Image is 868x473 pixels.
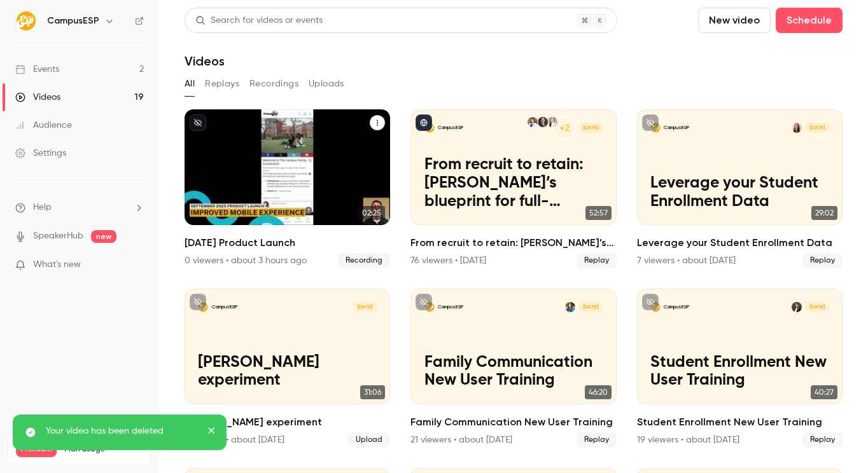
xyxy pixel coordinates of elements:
[416,114,432,131] button: published
[637,109,843,268] a: Leverage your Student Enrollment DataCampusESPMairin Matthews[DATE]Leverage your Student Enrollme...
[15,119,72,132] div: Audience
[185,74,195,94] button: All
[185,434,284,446] div: 0 viewers • about [DATE]
[33,201,52,214] span: Help
[185,235,390,250] h2: [DATE] Product Launch
[811,385,837,399] span: 40:27
[207,425,216,440] button: close
[190,114,206,131] button: unpublished
[249,74,298,94] button: Recordings
[528,117,538,127] img: Maura Flaschner
[185,415,390,430] h2: [PERSON_NAME] experiment
[438,304,463,311] p: CampusESP
[792,302,802,312] img: Rebecca McCrory
[190,294,206,310] button: unpublished
[802,432,843,448] span: Replay
[776,8,843,33] button: Schedule
[664,304,689,311] p: CampusESP
[637,109,843,268] li: Leverage your Student Enrollment Data
[185,109,390,268] li: September 2025 Product Launch
[538,117,548,127] img: Joel Vander Horst
[358,206,385,220] span: 02:25
[212,304,237,311] p: CampusESP
[185,289,390,448] a: Allison experimentCampusESP[DATE][PERSON_NAME] experiment31:06[PERSON_NAME] experiment0 viewers •...
[15,91,60,104] div: Videos
[410,289,616,448] li: Family Communication New User Training
[664,125,689,132] p: CampusESP
[47,15,99,27] h6: CampusESP
[195,14,323,27] div: Search for videos or events
[642,294,659,310] button: unpublished
[309,74,344,94] button: Uploads
[91,230,116,243] span: new
[637,254,736,267] div: 7 viewers • about [DATE]
[637,289,843,448] li: Student Enrollment New User Training
[577,253,617,268] span: Replay
[438,125,463,132] p: CampusESP
[15,63,59,76] div: Events
[185,109,390,268] a: 02:25[DATE] Product Launch0 viewers • about 3 hours agoRecording
[185,254,307,267] div: 0 viewers • about 3 hours ago
[637,235,843,250] h2: Leverage your Student Enrollment Data
[792,123,802,133] img: Mairin Matthews
[811,206,837,220] span: 29:02
[565,302,575,312] img: Lacey Janofsky
[33,258,81,271] span: What's new
[410,254,486,267] div: 76 viewers • [DATE]
[650,175,829,212] p: Leverage your Student Enrollment Data
[198,354,376,391] p: [PERSON_NAME] experiment
[577,432,617,448] span: Replay
[360,385,385,399] span: 31:06
[637,289,843,448] a: Student Enrollment New User TrainingCampusESPRebecca McCrory[DATE]Student Enrollment New User Tra...
[416,294,432,310] button: unpublished
[15,147,66,160] div: Settings
[348,432,390,448] span: Upload
[410,109,616,268] a: From recruit to retain: FAU’s blueprint for full-lifecycle family engagementCampusESP+2Jordan DiP...
[802,253,843,268] span: Replay
[185,289,390,448] li: Allison experiment
[410,434,512,446] div: 21 viewers • about [DATE]
[410,415,616,430] h2: Family Communication New User Training
[579,123,603,133] span: [DATE]
[806,123,829,133] span: [DATE]
[637,434,739,446] div: 19 viewers • about [DATE]
[410,109,616,268] li: From recruit to retain: FAU’s blueprint for full-lifecycle family engagement
[650,354,829,391] p: Student Enrollment New User Training
[579,302,603,312] span: [DATE]
[410,235,616,250] h2: From recruit to retain: [PERSON_NAME]’s blueprint for full-lifecycle family engagement
[15,201,144,214] li: help-dropdown-opener
[46,425,199,437] p: Your video has been deleted
[185,8,843,465] section: Videos
[16,11,36,31] img: CampusESP
[585,206,612,220] span: 52:57
[424,156,603,212] p: From recruit to retain: [PERSON_NAME]’s blueprint for full-lifecycle family engagement
[698,8,771,33] button: New video
[33,230,83,243] a: SpeakerHub
[185,53,225,69] h1: Videos
[642,114,659,131] button: unpublished
[585,385,612,399] span: 46:20
[338,253,390,268] span: Recording
[553,116,576,139] div: +2
[806,302,829,312] span: [DATE]
[637,415,843,430] h2: Student Enrollment New User Training
[424,354,603,391] p: Family Communication New User Training
[353,302,377,312] span: [DATE]
[410,289,616,448] a: Family Communication New User TrainingCampusESPLacey Janofsky[DATE]Family Communication New User ...
[205,74,239,94] button: Replays
[547,117,557,127] img: Jordan DiPentima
